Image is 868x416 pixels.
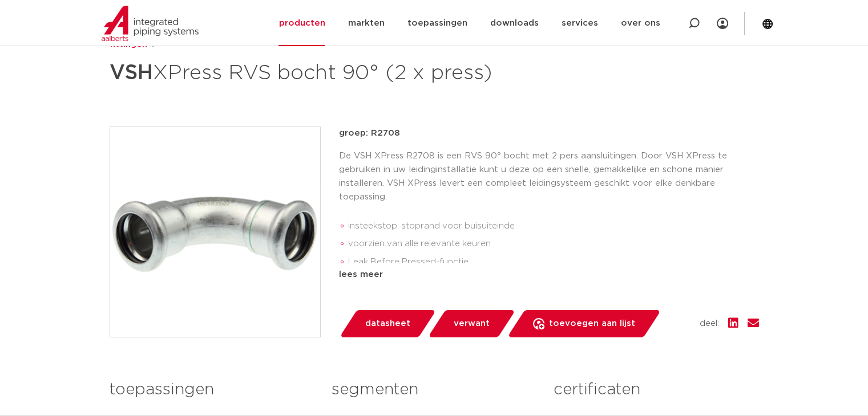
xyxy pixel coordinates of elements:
p: groep: R2708 [339,127,759,140]
li: voorzien van alle relevante keuren [348,235,759,253]
li: insteekstop: stoprand voor buisuiteinde [348,217,759,235]
h3: certificaten [554,378,758,401]
a: datasheet [339,310,436,337]
strong: VSH [110,63,153,83]
div: lees meer [339,268,759,282]
span: datasheet [365,315,410,333]
li: Leak Before Pressed-functie [348,253,759,271]
span: verwant [454,315,490,333]
span: toevoegen aan lijst [549,315,635,333]
h3: segmenten [332,378,536,401]
h1: XPress RVS bocht 90° (2 x press) [110,56,538,90]
h3: toepassingen [110,378,314,401]
span: deel: [700,317,719,331]
p: De VSH XPress R2708 is een RVS 90° bocht met 2 pers aansluitingen. Door VSH XPress te gebruiken i... [339,149,759,204]
img: Product Image for VSH XPress RVS bocht 90° (2 x press) [110,127,320,337]
a: verwant [427,310,515,337]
